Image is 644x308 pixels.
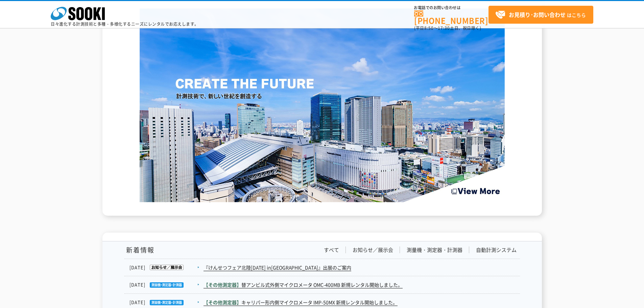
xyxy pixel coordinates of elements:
[145,300,184,305] img: 測量機・測定器・計測器
[204,264,351,271] a: 『けんせつフェア北陸[DATE] in[GEOGRAPHIC_DATA]』出展のご案内
[438,25,450,31] span: 17:30
[204,281,241,288] span: 【その他測定器】
[204,299,241,306] span: 【その他測定器】
[129,299,203,306] dt: [DATE]
[476,246,517,254] a: 自動計測システム
[204,299,398,306] a: 【その他測定器】キャリパー形内側マイクロメータ IMP-50MX 新規レンタル開始しました。
[353,246,393,254] a: お知らせ／展示会
[145,282,184,288] img: 測量機・測定器・計測器
[129,264,203,271] dt: [DATE]
[495,10,586,20] span: はこちら
[51,22,199,26] p: 日々進化する計測技術と多種・多様化するニーズにレンタルでお応えします。
[414,10,488,24] a: [PHONE_NUMBER]
[204,281,403,288] a: 【その他測定器】替アンビル式外側マイクロメータ OMC-400MB 新規レンタル開始しました。
[140,8,505,202] img: Create the Future
[129,281,203,288] dt: [DATE]
[140,195,505,202] a: Create the Future
[407,246,462,254] a: 測量機・測定器・計測器
[124,246,154,254] h1: 新着情報
[414,25,481,31] span: (平日 ～ 土日、祝日除く)
[324,246,339,254] a: すべて
[424,25,434,31] span: 8:50
[145,265,184,270] img: お知らせ／展示会
[509,10,566,19] strong: お見積り･お問い合わせ
[488,6,593,24] a: お見積り･お問い合わせはこちら
[414,6,488,10] span: お電話でのお問い合わせは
